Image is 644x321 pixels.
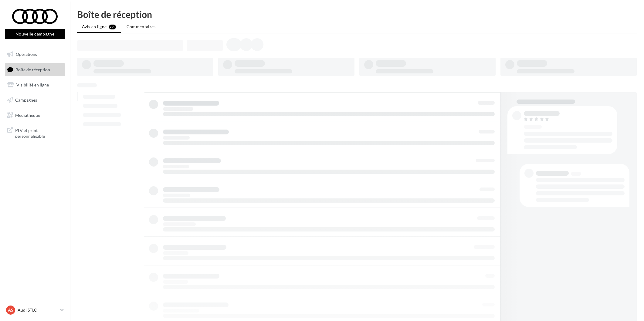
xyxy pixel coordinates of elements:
[5,304,65,316] a: AS Audi STLO
[4,63,66,76] a: Boîte de réception
[127,24,156,29] span: Commentaires
[16,52,37,57] span: Opérations
[8,307,13,313] span: AS
[15,126,63,139] span: PLV et print personnalisable
[4,48,66,61] a: Opérations
[77,10,637,19] div: Boîte de réception
[4,124,66,142] a: PLV et print personnalisable
[5,29,65,39] button: Nouvelle campagne
[15,112,40,117] span: Médiathèque
[15,97,37,103] span: Campagnes
[16,82,49,87] span: Visibilité en ligne
[4,94,66,106] a: Campagnes
[4,79,66,91] a: Visibilité en ligne
[18,307,58,313] p: Audi STLO
[4,109,66,122] a: Médiathèque
[15,67,50,72] span: Boîte de réception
